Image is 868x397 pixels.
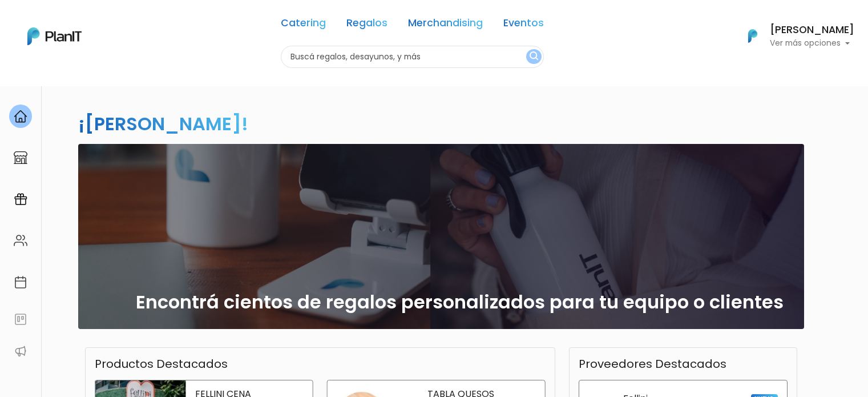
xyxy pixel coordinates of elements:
[14,193,27,206] img: campaigns-02234683943229c281be62815700db0a1741e53638e28bf9629b52c665b00959.svg
[14,110,27,123] img: home-e721727adea9d79c4d83392d1f703f7f8bce08238fde08b1acbfd93340b81755.svg
[136,291,784,313] h2: Encontrá cientos de regalos personalizados para tu equipo o clientes
[95,357,228,371] h3: Productos Destacados
[27,27,82,45] img: PlanIt Logo
[530,51,538,62] img: search_button-432b6d5273f82d61273b3651a40e1bd1b912527efae98b1b7a1b2c0702e16a8d.svg
[14,151,27,165] img: marketplace-4ceaa7011d94191e9ded77b95e3339b90024bf715f7c57f8cf31f2d8c509eaba.svg
[14,275,27,289] img: calendar-87d922413cdce8b2cf7b7f5f62616a5cf9e4887200fb71536465627b3292af00.svg
[14,312,27,326] img: feedback-78b5a0c8f98aac82b08bfc38622c3050aee476f2c9584af64705fc4e61158814.svg
[78,111,248,137] h2: ¡[PERSON_NAME]!
[14,344,27,358] img: partners-52edf745621dab592f3b2c58e3bca9d71375a7ef29c3b500c9f145b62cc070d4.svg
[770,25,854,35] h6: [PERSON_NAME]
[281,18,326,32] a: Catering
[770,39,854,47] p: Ver más opciones
[579,357,726,371] h3: Proveedores Destacados
[408,18,483,32] a: Merchandising
[281,46,544,68] input: Buscá regalos, desayunos, y más
[733,21,854,51] button: PlanIt Logo [PERSON_NAME] Ver más opciones
[503,18,544,32] a: Eventos
[346,18,387,32] a: Regalos
[740,23,765,49] img: PlanIt Logo
[14,234,27,247] img: people-662611757002400ad9ed0e3c099ab2801c6687ba6c219adb57efc949bc21e19d.svg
